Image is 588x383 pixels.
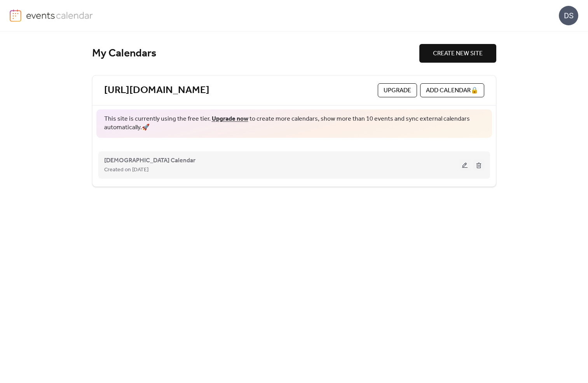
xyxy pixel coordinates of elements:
img: logo-type [26,9,93,21]
span: Upgrade [384,86,411,95]
a: [DEMOGRAPHIC_DATA] Calendar [104,158,195,163]
a: Upgrade now [212,113,248,125]
span: Created on [DATE] [104,165,148,175]
button: Upgrade [378,83,417,97]
span: CREATE NEW SITE [433,49,483,58]
div: My Calendars [92,47,419,60]
span: This site is currently using the free tier. to create more calendars, show more than 10 events an... [104,115,484,132]
button: CREATE NEW SITE [419,44,496,63]
img: logo [10,9,21,22]
a: [URL][DOMAIN_NAME] [104,84,209,97]
div: DS [559,6,578,25]
span: [DEMOGRAPHIC_DATA] Calendar [104,156,195,165]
